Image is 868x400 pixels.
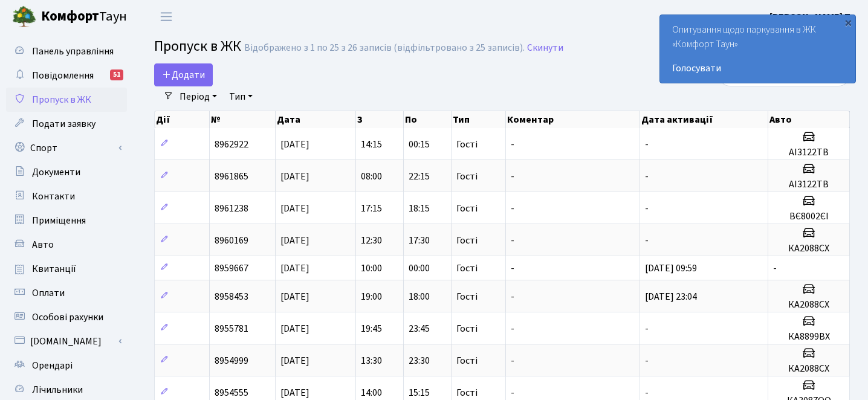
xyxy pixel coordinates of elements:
[215,234,248,247] span: 8960169
[154,63,213,86] a: Додати
[280,262,309,275] span: [DATE]
[32,190,75,203] span: Контакти
[773,211,844,222] h5: ВЄ8002ЄІ
[41,7,127,27] span: Таун
[224,86,257,107] a: Тип
[456,204,478,213] span: Гості
[6,208,127,233] a: Приміщення
[151,7,181,27] button: Переключити навігацію
[215,322,248,335] span: 8955781
[32,45,114,58] span: Панель управління
[773,299,844,311] h5: КА2088СХ
[41,7,99,26] b: Комфорт
[32,238,54,251] span: Авто
[456,292,478,302] span: Гості
[456,172,478,181] span: Гості
[511,262,514,275] span: -
[6,39,127,63] a: Панель управління
[361,290,382,303] span: 19:00
[6,305,127,329] a: Особові рахунки
[361,322,382,335] span: 19:45
[640,111,768,128] th: Дата активації
[215,386,248,399] span: 8954555
[409,202,430,215] span: 18:15
[32,214,86,227] span: Приміщення
[511,170,514,183] span: -
[409,386,430,399] span: 15:15
[409,262,430,275] span: 00:00
[110,69,123,80] div: 51
[769,10,853,24] a: [PERSON_NAME] П.
[175,86,222,107] a: Період
[511,354,514,367] span: -
[773,262,777,275] span: -
[773,363,844,375] h5: КА2088СХ
[842,16,854,28] div: ×
[12,5,36,29] img: logo.png
[672,61,843,76] a: Голосувати
[6,353,127,378] a: Орендарі
[162,68,205,82] span: Додати
[456,140,478,149] span: Гості
[409,170,430,183] span: 22:15
[645,202,649,215] span: -
[280,290,309,303] span: [DATE]
[409,234,430,247] span: 17:30
[511,138,514,151] span: -
[32,359,73,372] span: Орендарі
[32,166,80,179] span: Документи
[6,160,127,184] a: Документи
[6,136,127,160] a: Спорт
[645,234,649,247] span: -
[6,257,127,281] a: Квитанції
[645,262,697,275] span: [DATE] 09:59
[409,354,430,367] span: 23:30
[32,311,103,324] span: Особові рахунки
[356,111,404,128] th: З
[645,386,649,399] span: -
[280,202,309,215] span: [DATE]
[32,69,94,82] span: Повідомлення
[280,386,309,399] span: [DATE]
[456,356,478,366] span: Гості
[215,138,248,151] span: 8962922
[280,322,309,335] span: [DATE]
[32,383,83,396] span: Лічильники
[6,112,127,136] a: Подати заявку
[409,138,430,151] span: 00:15
[215,262,248,275] span: 8959667
[527,42,563,54] a: Скинути
[773,147,844,158] h5: АІ3122ТВ
[280,234,309,247] span: [DATE]
[215,354,248,367] span: 8954999
[768,111,850,128] th: Авто
[280,138,309,151] span: [DATE]
[6,184,127,208] a: Контакти
[215,290,248,303] span: 8958453
[773,331,844,343] h5: КА8899ВХ
[215,202,248,215] span: 8961238
[6,329,127,353] a: [DOMAIN_NAME]
[210,111,276,128] th: №
[361,138,382,151] span: 14:15
[361,386,382,399] span: 14:00
[6,233,127,257] a: Авто
[511,202,514,215] span: -
[280,170,309,183] span: [DATE]
[155,111,210,128] th: Дії
[456,263,478,273] span: Гості
[645,170,649,183] span: -
[452,111,506,128] th: Тип
[6,281,127,305] a: Оплати
[645,290,697,303] span: [DATE] 23:04
[645,354,649,367] span: -
[511,322,514,335] span: -
[769,10,853,24] b: [PERSON_NAME] П.
[456,388,478,398] span: Гості
[645,138,649,151] span: -
[660,15,855,83] div: Опитування щодо паркування в ЖК «Комфорт Таун»
[409,322,430,335] span: 23:45
[456,236,478,245] span: Гості
[361,234,382,247] span: 12:30
[506,111,640,128] th: Коментар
